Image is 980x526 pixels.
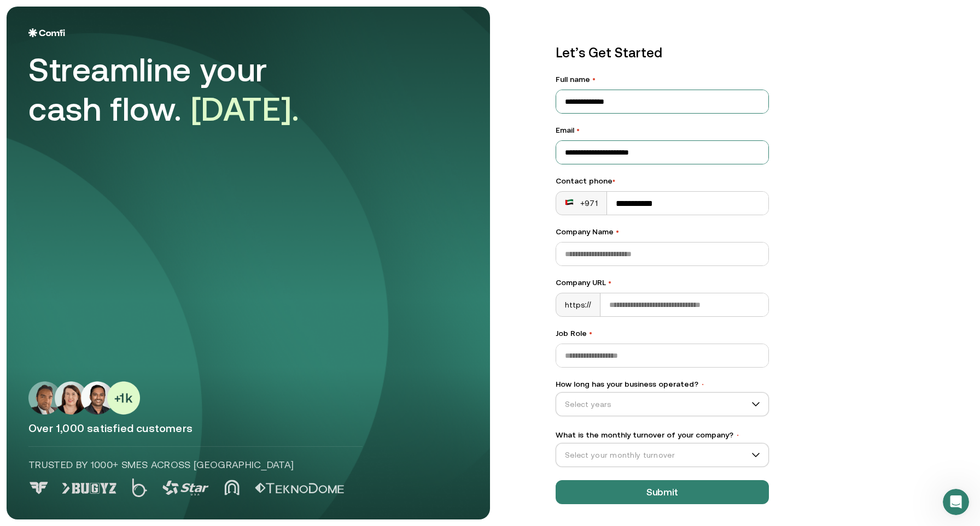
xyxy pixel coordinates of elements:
[132,478,147,497] img: Logo 2
[191,90,300,128] span: [DATE].
[28,482,49,494] img: Logo 0
[608,278,611,287] span: •
[556,429,769,441] label: What is the monthly turnover of your company?
[556,328,769,339] label: Job Role
[556,480,769,504] button: Submit
[28,28,65,37] img: Logo
[28,50,335,129] div: Streamline your cash flow.
[556,175,769,187] div: Contact phone
[612,176,615,185] span: •
[565,198,598,209] div: +971
[255,483,344,494] img: Logo 5
[943,489,969,515] iframe: Intercom live chat
[28,458,363,472] p: Trusted by 1000+ SMEs across [GEOGRAPHIC_DATA]
[28,421,468,435] p: Over 1,000 satisfied customers
[556,43,769,63] p: Let’s Get Started
[556,226,769,238] label: Company Name
[556,379,769,390] label: How long has your business operated?
[556,125,769,136] label: Email
[736,432,740,439] span: •
[556,277,769,288] label: Company URL
[616,227,619,236] span: •
[224,480,240,495] img: Logo 4
[592,75,596,84] span: •
[62,483,116,494] img: Logo 1
[556,74,769,85] label: Full name
[589,329,592,338] span: •
[701,381,705,388] span: •
[576,126,580,134] span: •
[162,481,209,495] img: Logo 3
[556,293,600,316] div: https://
